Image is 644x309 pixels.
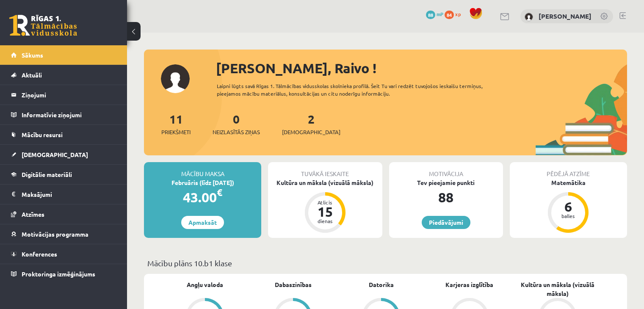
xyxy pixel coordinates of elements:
div: 88 [389,187,503,207]
div: Atlicis [312,200,338,205]
div: [PERSON_NAME], Raivo ! [216,58,627,78]
a: 88 mP [426,11,443,17]
a: Mācību resursi [11,125,116,144]
a: Apmaksāt [181,216,224,229]
a: Maksājumi [11,185,116,204]
span: Neizlasītās ziņas [213,128,260,136]
span: Priekšmeti [161,128,191,136]
span: Konferences [22,250,57,258]
a: Kultūra un māksla (vizuālā māksla) Atlicis 15 dienas [268,178,382,234]
a: Datorika [369,280,394,289]
a: Matemātika 6 balles [510,178,627,234]
span: mP [437,11,443,17]
span: Atzīmes [22,210,44,218]
span: Aktuāli [22,71,42,79]
a: Motivācijas programma [11,224,116,244]
a: 84 xp [445,11,465,17]
div: Matemātika [510,178,627,187]
a: Digitālie materiāli [11,165,116,184]
span: 88 [426,11,435,19]
div: Laipni lūgts savā Rīgas 1. Tālmācības vidusskolas skolnieka profilā. Šeit Tu vari redzēt tuvojošo... [217,82,507,97]
a: Ziņojumi [11,85,116,105]
a: Proktoringa izmēģinājums [11,264,116,284]
a: Karjeras izglītība [445,280,493,289]
div: 6 [556,200,581,213]
a: Atzīmes [11,204,116,224]
a: Angļu valoda [187,280,223,289]
span: [DEMOGRAPHIC_DATA] [282,128,340,136]
legend: Maksājumi [22,185,116,204]
div: balles [556,213,581,218]
a: Sākums [11,45,116,65]
p: Mācību plāns 10.b1 klase [147,257,624,269]
span: Sākums [22,51,43,59]
span: € [217,186,222,199]
img: Raivo Jurciks [525,13,533,21]
a: [DEMOGRAPHIC_DATA] [11,145,116,164]
a: 0Neizlasītās ziņas [213,111,260,136]
span: xp [455,11,461,17]
a: Konferences [11,244,116,264]
div: Tev pieejamie punkti [389,178,503,187]
a: Kultūra un māksla (vizuālā māksla) [514,280,602,298]
a: Informatīvie ziņojumi [11,105,116,124]
span: Motivācijas programma [22,230,88,238]
span: Mācību resursi [22,131,63,138]
div: 15 [312,205,338,218]
legend: Ziņojumi [22,85,116,105]
span: 84 [445,11,454,19]
legend: Informatīvie ziņojumi [22,105,116,124]
span: [DEMOGRAPHIC_DATA] [22,151,88,158]
a: 2[DEMOGRAPHIC_DATA] [282,111,340,136]
a: 11Priekšmeti [161,111,191,136]
div: Mācību maksa [144,162,261,178]
a: Dabaszinības [275,280,312,289]
div: Tuvākā ieskaite [268,162,382,178]
a: [PERSON_NAME] [539,12,591,20]
a: Piedāvājumi [422,216,470,229]
span: Digitālie materiāli [22,171,72,178]
a: Aktuāli [11,65,116,85]
div: dienas [312,218,338,223]
div: Kultūra un māksla (vizuālā māksla) [268,178,382,187]
div: Februāris (līdz [DATE]) [144,178,261,187]
div: 43.00 [144,187,261,207]
a: Rīgas 1. Tālmācības vidusskola [9,15,77,36]
span: Proktoringa izmēģinājums [22,270,95,278]
div: Pēdējā atzīme [510,162,627,178]
div: Motivācija [389,162,503,178]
